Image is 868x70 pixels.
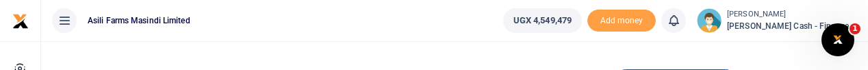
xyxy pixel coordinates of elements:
[513,14,572,27] span: UGX 4,549,479
[12,13,29,30] img: logo-small
[587,14,656,25] a: Add money
[587,10,656,32] li: Toup your wallet
[727,20,857,32] span: [PERSON_NAME] Cash - Finance
[498,8,587,33] li: Wallet ballance
[587,10,656,32] span: Add money
[697,8,722,33] img: profile-user
[12,15,29,25] a: logo-small logo-large logo-large
[82,14,196,27] span: Asili Farms Masindi Limited
[697,8,857,33] a: profile-user [PERSON_NAME] [PERSON_NAME] Cash - Finance
[727,9,857,21] small: [PERSON_NAME]
[503,8,582,33] a: UGX 4,549,479
[821,23,854,56] iframe: Intercom live chat
[850,23,860,34] span: 1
